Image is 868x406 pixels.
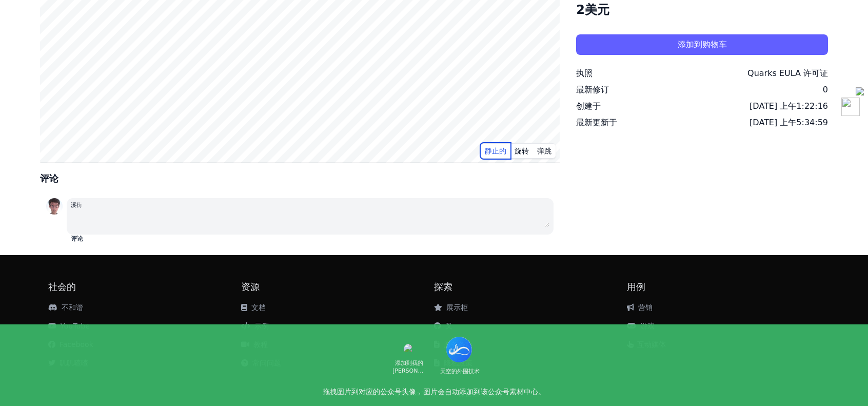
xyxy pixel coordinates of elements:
[241,303,266,312] a: 文档
[62,303,83,312] font: 不和谐
[533,143,556,159] button: 弹跳
[749,101,828,111] font: [DATE] 上午1:22:16
[678,40,727,49] font: 添加到购物车
[576,118,617,127] font: 最新更新于
[251,303,266,312] font: 文档
[434,281,452,292] font: 探索
[640,322,655,330] font: 游戏
[71,235,83,242] font: 评论
[61,322,90,330] font: YouTube
[71,235,83,243] button: 评论
[254,322,269,330] font: 示例
[627,281,645,292] font: 用例
[485,147,506,155] font: 静止的
[434,303,468,312] a: 展示柜
[446,303,468,312] font: 展示柜
[749,118,828,127] font: [DATE] 上午5:34:59
[434,322,452,330] a: 叉
[576,34,828,55] button: 添加到购物车
[241,322,269,330] a: 示例
[46,198,63,215] img: 轮廓
[747,68,828,78] font: Quarks EULA 许可证
[576,68,593,78] font: 执照
[576,101,601,111] font: 创建于
[445,322,452,330] font: 叉
[638,303,653,312] font: 营销
[510,143,533,159] button: 旋转
[71,202,82,208] font: 溪衍
[48,281,76,292] font: 社会的
[627,303,653,312] a: 营销
[576,3,609,17] font: 2美元
[823,85,828,94] font: 0
[537,147,551,155] font: 弹跳
[241,281,260,292] font: 资源
[627,322,655,330] a: 游戏
[40,173,58,184] font: 评论
[48,322,90,330] a: YouTube
[481,143,510,159] button: 静止的
[48,303,83,312] a: 不和谐
[576,85,609,94] font: 最新修订
[515,147,529,155] font: 旋转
